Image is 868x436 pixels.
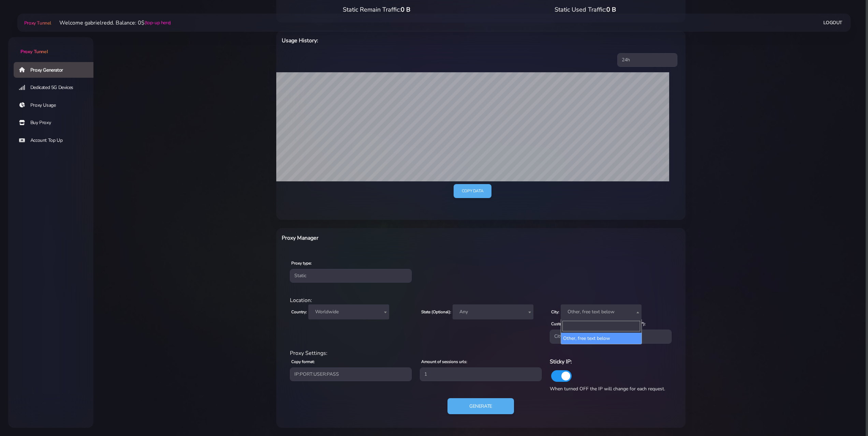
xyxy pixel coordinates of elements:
[8,37,93,55] a: Proxy Tunnel
[565,307,637,317] span: Other, free text below
[767,325,859,427] iframe: Webchat Widget
[606,5,616,14] span: 0 B
[421,359,467,365] label: Amount of sessions urls:
[823,16,842,29] a: Logout
[14,80,99,95] a: Dedicated 5G Devices
[447,398,514,415] button: Generate
[401,5,410,14] span: 0 B
[20,48,48,55] span: Proxy Tunnel
[550,330,672,343] input: City
[551,321,646,327] label: Custom City Name (Optional - If city set to "Other"):
[308,304,389,319] span: Worldwide
[454,184,491,198] a: Copy data
[453,304,533,319] span: Any
[272,5,481,14] div: Static Remain Traffic:
[14,62,99,78] a: Proxy Generator
[291,260,312,266] label: Proxy type:
[286,296,676,304] div: Location:
[550,386,665,392] span: When turned OFF the IP will change for each request.
[286,349,676,357] div: Proxy Settings:
[421,309,451,315] label: State (Optional):
[291,309,307,315] label: Country:
[551,309,559,315] label: City:
[145,19,171,26] a: (top-up here)
[282,234,511,242] h6: Proxy Manager
[23,17,51,28] a: Proxy Tunnel
[561,304,642,319] span: Other, free text below
[550,357,672,366] h6: Sticky IP:
[14,115,99,131] a: Buy Proxy
[291,359,315,365] label: Copy format:
[312,307,385,317] span: Worldwide
[14,133,99,148] a: Account Top Up
[457,307,529,317] span: Any
[282,36,511,45] h6: Usage History:
[51,19,171,27] li: Welcome gabrielredd. Balance: 0$
[561,333,641,344] li: Other, free text below
[562,321,640,331] input: Search
[24,20,51,26] span: Proxy Tunnel
[14,97,99,113] a: Proxy Usage
[481,5,690,14] div: Static Used Traffic:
